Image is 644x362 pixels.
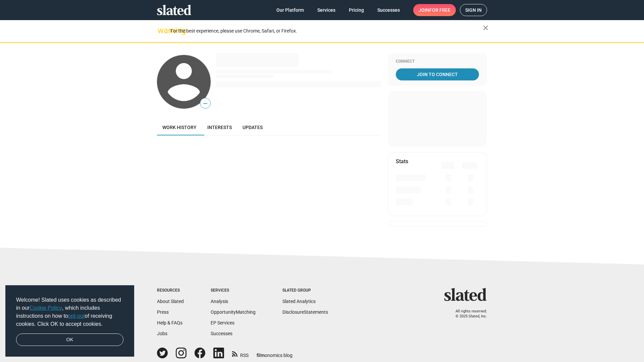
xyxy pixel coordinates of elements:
[202,119,237,135] a: Interests
[157,119,202,135] a: Work history
[162,125,197,130] span: Work history
[343,4,369,16] a: Pricing
[237,119,268,135] a: Updates
[312,4,341,16] a: Services
[211,320,234,325] a: EP Services
[211,288,256,293] div: Services
[257,353,265,358] span: film
[157,331,167,336] a: Jobs
[16,334,123,346] a: dismiss cookie message
[460,4,487,16] a: Sign in
[207,125,232,130] span: Interests
[157,288,184,293] div: Resources
[276,4,304,16] span: Our Platform
[157,299,184,304] a: About Slated
[397,68,478,80] span: Join To Connect
[211,299,228,304] a: Analysis
[372,4,405,16] a: Successes
[419,4,450,16] span: Join
[349,4,364,16] span: Pricing
[158,26,166,35] mat-icon: warning
[16,296,123,328] span: Welcome! Slated uses cookies as described in our , which includes instructions on how to of recei...
[30,305,62,311] a: Cookie Policy
[482,24,490,32] mat-icon: close
[211,309,256,315] a: OpportunityMatching
[232,348,249,359] a: RSS
[157,320,182,325] a: Help & FAQs
[157,309,169,315] a: Press
[271,4,309,16] a: Our Platform
[282,288,328,293] div: Slated Group
[68,313,85,319] a: opt-out
[396,158,408,165] mat-card-title: Stats
[396,59,479,64] div: Connect
[257,347,292,359] a: filmonomics blog
[243,125,263,130] span: Updates
[429,4,450,16] span: for free
[396,68,479,80] a: Join To Connect
[170,26,483,36] div: For the best experience, please use Chrome, Safari, or Firefox.
[413,4,456,16] a: Joinfor free
[317,4,335,16] span: Services
[5,285,134,357] div: cookieconsent
[465,4,482,16] span: Sign in
[200,99,210,108] span: —
[282,299,316,304] a: Slated Analytics
[448,309,487,319] p: All rights reserved. © 2025 Slated, Inc.
[211,331,232,336] a: Successes
[377,4,400,16] span: Successes
[282,309,328,315] a: DisclosureStatements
